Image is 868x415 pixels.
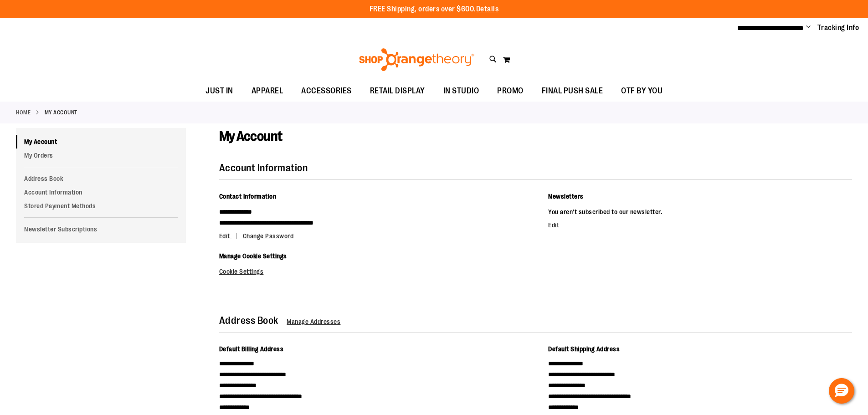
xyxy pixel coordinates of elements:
[829,378,854,404] button: Hello, have a question? Let’s chat.
[219,252,287,260] span: Manage Cookie Settings
[219,232,230,240] span: Edit
[370,81,425,101] span: RETAIL DISPLAY
[45,108,77,117] strong: My Account
[548,221,559,229] a: Edit
[219,345,284,353] span: Default Billing Address
[16,185,186,199] a: Account Information
[358,48,476,71] img: Shop Orangetheory
[443,81,479,101] span: IN STUDIO
[476,5,499,13] a: Details
[542,81,603,101] span: FINAL PUSH SALE
[242,81,293,102] a: APPAREL
[533,81,612,102] a: FINAL PUSH SALE
[16,108,31,117] a: Home
[287,318,340,325] a: Manage Addresses
[16,199,186,213] a: Stored Payment Methods
[497,81,524,101] span: PROMO
[16,172,186,185] a: Address Book
[548,345,620,353] span: Default Shipping Address
[196,81,242,102] a: JUST IN
[219,128,282,144] span: My Account
[16,222,186,236] a: Newsletter Subscriptions
[370,4,499,15] p: FREE Shipping, orders over $600.
[16,149,186,162] a: My Orders
[243,232,294,240] a: Change Password
[612,81,672,102] a: OTF BY YOU
[252,81,283,101] span: APPAREL
[205,81,233,101] span: JUST IN
[219,268,264,275] a: Cookie Settings
[219,193,277,200] span: Contact Information
[488,81,533,102] a: PROMO
[219,232,241,240] a: Edit
[621,81,663,101] span: OTF BY YOU
[292,81,361,102] a: ACCESSORIES
[806,23,811,32] button: Account menu
[548,193,584,200] span: Newsletters
[548,206,852,217] p: You aren't subscribed to our newsletter.
[219,315,278,326] strong: Address Book
[16,135,186,149] a: My Account
[434,81,488,102] a: IN STUDIO
[817,23,859,33] a: Tracking Info
[361,81,434,102] a: RETAIL DISPLAY
[301,81,352,101] span: ACCESSORIES
[219,162,308,174] strong: Account Information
